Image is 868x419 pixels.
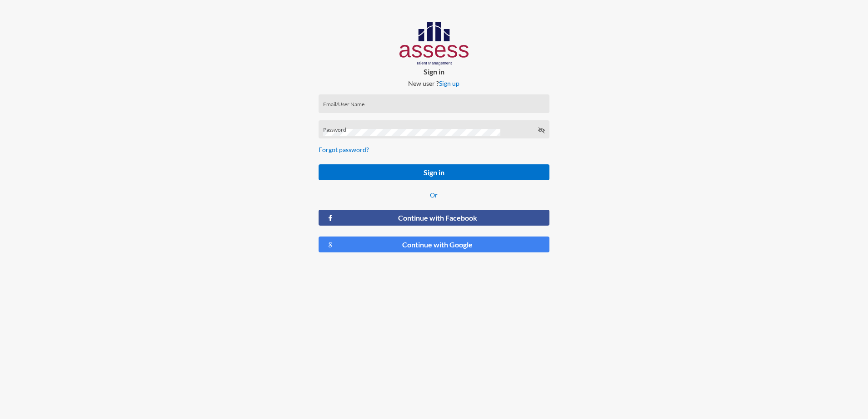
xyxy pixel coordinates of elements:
img: AssessLogoo.svg [399,22,469,65]
button: Sign in [319,164,550,180]
button: Continue with Google [319,237,550,252]
p: New user ? [311,79,557,87]
p: Or [319,191,550,199]
p: Sign in [311,67,557,76]
button: Continue with Facebook [319,210,550,226]
a: Sign up [439,79,459,87]
a: Forgot password? [319,146,369,153]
